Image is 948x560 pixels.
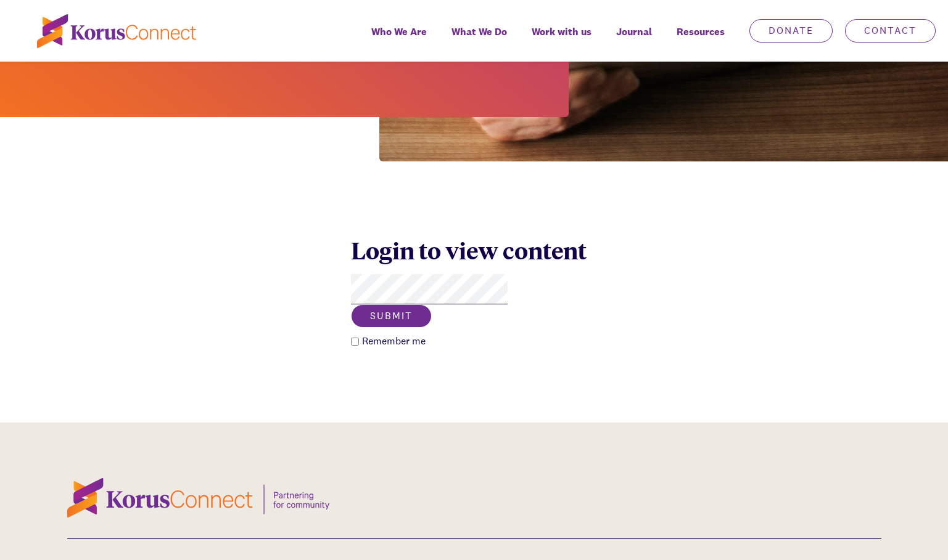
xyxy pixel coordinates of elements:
div: Resources [664,17,737,62]
a: Donate [749,19,833,43]
div: Login to view content [351,235,598,265]
label: Remember me [359,334,426,349]
a: Work with us [519,17,604,62]
span: What We Do [451,23,507,41]
span: Work with us [532,23,591,41]
span: Who We Are [371,23,427,41]
img: korus-connect%2F3bb1268c-e78d-4311-9d6e-a58205fa809b_logo-tagline.svg [67,478,329,517]
a: Contact [845,19,936,43]
a: What We Do [439,17,519,62]
span: Journal [616,23,652,41]
a: Journal [604,17,664,62]
a: Who We Are [359,17,439,62]
button: Submit [351,304,432,328]
img: korus-connect%2Fc5177985-88d5-491d-9cd7-4a1febad1357_logo.svg [37,14,196,48]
